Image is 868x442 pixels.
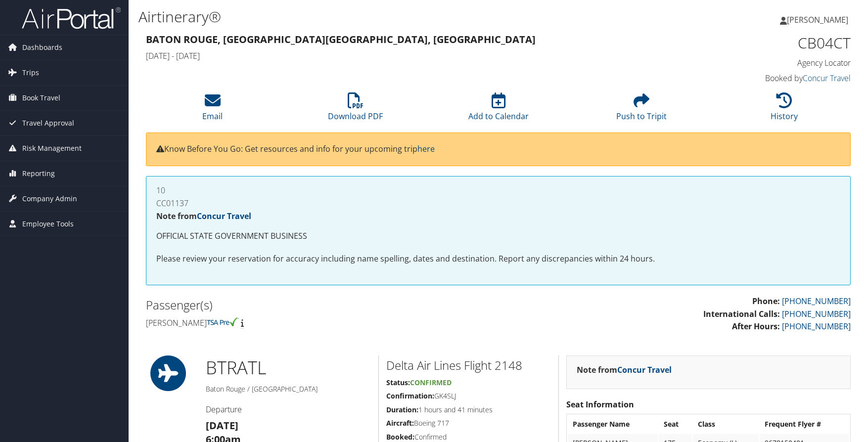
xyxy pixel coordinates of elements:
[659,415,692,433] th: Seat
[328,98,383,122] a: Download PDF
[577,364,672,375] strong: Note from
[156,253,840,265] p: Please review your reservation for accuracy including name spelling, dates and destination. Repor...
[386,391,434,400] strong: Confirmation:
[197,211,251,221] a: Concur Travel
[22,35,62,60] span: Dashboards
[417,143,435,154] a: here
[386,405,551,415] h5: 1 hours and 41 minutes
[685,73,851,84] h4: Booked by
[206,355,371,380] h1: BTR ATL
[156,186,840,194] h4: 10
[156,143,840,156] p: Know Before You Go: Get resources and info for your upcoming trip
[566,399,634,410] strong: Seat Information
[386,432,414,442] strong: Booked:
[803,73,851,84] a: Concur Travel
[386,432,551,442] h5: Confirmed
[22,6,121,30] img: airportal-logo.png
[22,136,82,161] span: Risk Management
[782,321,851,332] a: [PHONE_NUMBER]
[206,404,371,415] h4: Departure
[22,86,60,110] span: Book Travel
[207,317,239,326] img: tsa-precheck.png
[752,296,780,307] strong: Phone:
[780,5,858,35] a: [PERSON_NAME]
[568,415,658,433] th: Passenger Name
[156,199,840,207] h4: CC01137
[156,211,251,221] strong: Note from
[703,309,780,319] strong: International Calls:
[782,296,851,307] a: [PHONE_NUMBER]
[616,98,667,122] a: Push to Tripit
[617,364,672,375] a: Concur Travel
[386,418,551,428] h5: Boeing 717
[771,98,798,122] a: History
[693,415,759,433] th: Class
[22,111,74,135] span: Travel Approval
[386,391,551,401] h5: GK4SLJ
[468,98,529,122] a: Add to Calendar
[386,378,410,387] strong: Status:
[22,186,77,211] span: Company Admin
[386,405,418,414] strong: Duration:
[386,357,551,374] h2: Delta Air Lines Flight 2148
[146,50,671,61] h4: [DATE] - [DATE]
[22,161,55,186] span: Reporting
[146,33,536,46] strong: Baton Rouge, [GEOGRAPHIC_DATA] [GEOGRAPHIC_DATA], [GEOGRAPHIC_DATA]
[22,212,74,236] span: Employee Tools
[206,384,371,394] h5: Baton Rouge / [GEOGRAPHIC_DATA]
[787,14,848,25] span: [PERSON_NAME]
[685,33,851,53] h1: CB04CT
[760,415,849,433] th: Frequent Flyer #
[410,378,452,387] span: Confirmed
[22,60,39,85] span: Trips
[206,419,238,432] strong: [DATE]
[386,418,414,428] strong: Aircraft:
[146,317,491,328] h4: [PERSON_NAME]
[782,309,851,319] a: [PHONE_NUMBER]
[156,230,840,243] p: OFFICIAL STATE GOVERNMENT BUSINESS
[202,98,223,122] a: Email
[146,297,491,313] h2: Passenger(s)
[685,57,851,68] h4: Agency Locator
[732,321,780,332] strong: After Hours:
[138,6,618,27] h1: Airtinerary®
